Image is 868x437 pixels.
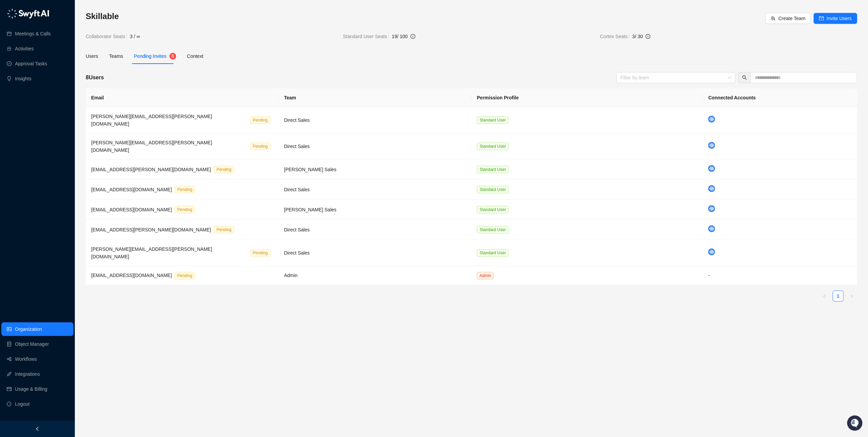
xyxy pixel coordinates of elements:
[91,187,172,192] span: [EMAIL_ADDRESS][DOMAIN_NAME]
[134,53,167,59] span: Pending Invites
[130,33,140,40] span: 3 / ∞
[250,116,270,124] span: Pending
[15,322,42,336] a: Organization
[279,220,471,240] td: Direct Sales
[23,62,112,68] div: Start new chat
[86,74,104,82] h5: 8 Users
[7,7,20,20] img: Swyft AI
[15,382,47,396] a: Usage & Billing
[86,52,98,60] div: Users
[646,34,650,39] span: info-circle
[35,426,40,431] span: left
[214,226,234,233] span: Pending
[833,291,843,301] a: 1
[7,9,49,19] img: logo-05li4sbe.png
[477,272,494,279] span: Admin
[343,33,392,40] span: Standard User Seats
[15,57,47,70] a: Approval Tasks
[477,116,508,124] span: Standard User
[477,206,508,213] span: Standard User
[174,186,195,193] span: Pending
[708,205,715,212] img: chorus-BBBF9yxZ.png
[37,95,52,102] span: Status
[708,116,715,123] img: chorus-BBBF9yxZ.png
[31,96,36,101] div: 📶
[850,294,854,298] span: right
[477,226,508,233] span: Standard User
[4,93,28,105] a: 📚Docs
[708,185,715,192] img: chorus-BBBF9yxZ.png
[91,140,212,153] span: [PERSON_NAME][EMAIL_ADDRESS][PERSON_NAME][DOMAIN_NAME]
[171,54,174,59] span: 8
[477,166,508,173] span: Standard User
[68,112,82,117] span: Pylon
[14,95,25,102] span: Docs
[7,62,19,74] img: 5124521997842_fc6d7dfcefe973c2e489_88.png
[471,88,703,107] th: Permission Profile
[7,38,124,49] h2: How can we help?
[708,142,715,149] img: chorus-BBBF9yxZ.png
[7,96,12,101] div: 📚
[600,33,632,40] span: Cortex Seats
[91,207,172,212] span: [EMAIL_ADDRESS][DOMAIN_NAME]
[477,249,508,257] span: Standard User
[846,291,857,302] li: Next Page
[477,186,508,193] span: Standard User
[116,64,124,72] button: Start new chat
[846,415,865,433] iframe: Open customer support
[91,167,211,172] span: [EMAIL_ADDRESS][PERSON_NAME][DOMAIN_NAME]
[15,42,34,55] a: Activities
[15,397,30,411] span: Logout
[822,294,827,298] span: left
[778,15,805,22] span: Create Team
[250,249,270,257] span: Pending
[703,266,857,285] td: -
[771,16,775,21] span: team
[7,27,124,38] p: Welcome 👋
[392,34,408,39] span: 19 / 100
[703,88,857,107] th: Connected Accounts
[91,227,211,232] span: [EMAIL_ADDRESS][PERSON_NAME][DOMAIN_NAME]
[214,166,234,173] span: Pending
[174,206,195,213] span: Pending
[279,107,471,133] td: Direct Sales
[708,248,715,255] img: chorus-BBBF9yxZ.png
[742,75,747,80] span: search
[15,27,51,41] a: Meetings & Calls
[15,367,40,381] a: Integrations
[819,291,830,302] button: left
[91,273,172,278] span: [EMAIL_ADDRESS][DOMAIN_NAME]
[279,160,471,180] td: [PERSON_NAME] Sales
[48,112,82,117] a: Powered byPylon
[91,114,212,127] span: [PERSON_NAME][EMAIL_ADDRESS][PERSON_NAME][DOMAIN_NAME]
[279,200,471,220] td: [PERSON_NAME] Sales
[827,15,852,22] span: Invite Users
[279,88,471,107] th: Team
[15,72,31,85] a: Insights
[109,52,123,60] div: Teams
[477,143,508,150] span: Standard User
[411,34,415,39] span: info-circle
[279,240,471,266] td: Direct Sales
[819,291,830,302] li: Previous Page
[86,33,130,40] span: Collaborator Seats
[86,88,279,107] th: Email
[708,225,715,232] img: chorus-BBBF9yxZ.png
[279,180,471,200] td: Direct Sales
[819,16,824,21] span: mail
[846,291,857,302] button: right
[187,52,203,60] div: Context
[708,165,715,172] img: chorus-BBBF9yxZ.png
[169,53,176,60] sup: 8
[91,246,212,259] span: [PERSON_NAME][EMAIL_ADDRESS][PERSON_NAME][DOMAIN_NAME]
[15,352,37,366] a: Workflows
[23,68,86,74] div: We're available if you need us!
[632,34,643,39] span: 3 / 30
[279,266,471,285] td: Admin
[250,143,270,150] span: Pending
[7,402,12,406] span: logout
[765,13,811,24] button: Create Team
[814,13,857,24] button: Invite Users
